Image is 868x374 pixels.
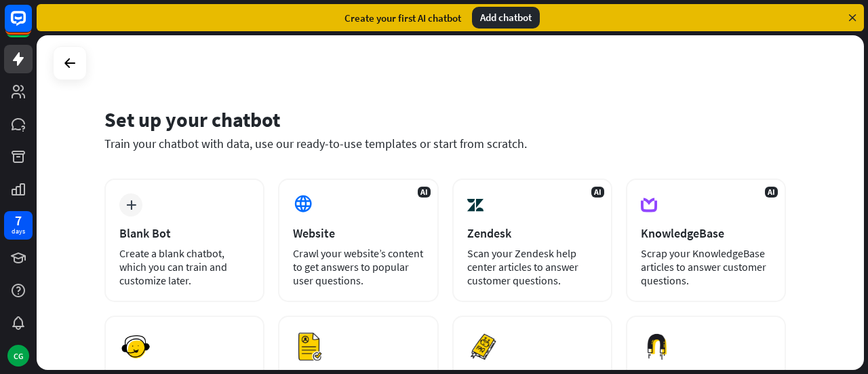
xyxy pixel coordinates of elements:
[7,345,29,367] div: CG
[4,211,33,240] a: 7 days
[472,7,540,29] div: Add chatbot
[12,227,25,236] div: days
[119,246,250,287] div: Create a blank chatbot, which you can train and customize later.
[104,136,786,151] div: Train your chatbot with data, use our ready-to-use templates or start from scratch.
[641,246,771,287] div: Scrap your KnowledgeBase articles to answer customer questions.
[344,12,461,24] div: Create your first AI chatbot
[293,246,423,287] div: Crawl your website’s content to get answers to popular user questions.
[641,225,771,241] div: KnowledgeBase
[467,225,597,241] div: Zendesk
[418,187,431,198] span: AI
[591,187,604,198] span: AI
[15,214,22,227] div: 7
[126,200,136,210] i: plus
[467,246,597,287] div: Scan your Zendesk help center articles to answer customer questions.
[104,107,786,132] div: Set up your chatbot
[293,225,423,241] div: Website
[119,225,250,241] div: Blank Bot
[765,187,778,198] span: AI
